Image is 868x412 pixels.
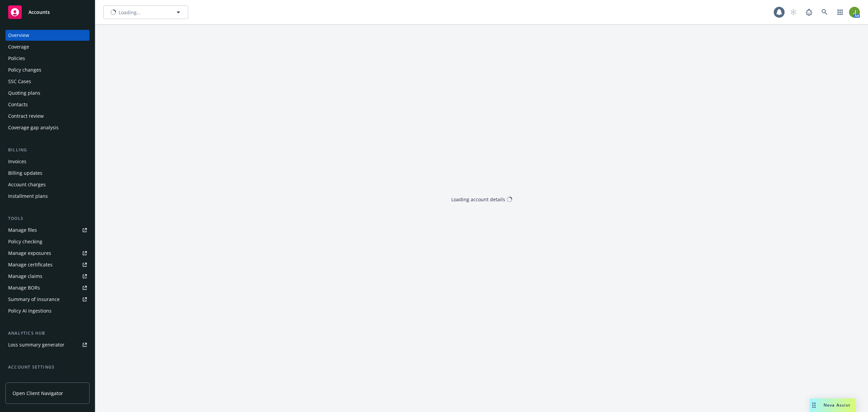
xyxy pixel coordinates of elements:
div: Contacts [8,99,28,110]
div: Contract review [8,111,44,121]
div: Account charges [8,179,46,190]
a: Contract review [5,111,90,121]
div: Overview [8,30,29,41]
div: Billing [5,147,90,153]
button: Nova Assist [810,398,856,412]
div: Quoting plans [8,88,40,98]
button: Loading... [103,5,188,19]
a: Accounts [5,3,90,22]
a: Contacts [5,99,90,110]
div: Billing updates [8,168,42,179]
span: Nova Assist [824,402,850,408]
div: Manage certificates [8,259,53,270]
a: Manage BORs [5,282,90,293]
div: Tools [5,215,90,222]
span: Accounts [28,10,50,15]
a: Quoting plans [5,88,90,98]
img: photo [849,7,860,18]
a: Switch app [833,5,847,19]
span: Open Client Navigator [13,390,63,397]
a: Manage files [5,225,90,236]
a: Policy checking [5,236,90,247]
div: Loss summary generator [8,339,64,350]
a: SSC Cases [5,76,90,87]
div: Policy checking [8,236,42,247]
div: Manage exposures [8,248,51,259]
a: Report a Bug [802,5,816,19]
div: Coverage [8,41,29,52]
a: Policy changes [5,64,90,75]
div: Coverage gap analysis [8,122,59,133]
div: Analytics hub [5,330,90,337]
a: Coverage gap analysis [5,122,90,133]
div: Policies [8,53,25,64]
div: Drag to move [810,398,818,412]
a: Overview [5,30,90,41]
a: Loss summary generator [5,339,90,350]
a: Service team [5,373,90,384]
a: Invoices [5,156,90,167]
div: Manage claims [8,271,42,282]
a: Coverage [5,41,90,52]
a: Search [818,5,831,19]
div: Manage files [8,225,37,236]
a: Manage claims [5,271,90,282]
div: Manage BORs [8,282,40,293]
a: Installment plans [5,191,90,202]
div: Account settings [5,364,90,371]
a: Billing updates [5,168,90,179]
div: SSC Cases [8,76,31,87]
a: Summary of insurance [5,294,90,305]
div: Policy AI ingestions [8,305,52,316]
a: Account charges [5,179,90,190]
a: Manage certificates [5,259,90,270]
a: Policy AI ingestions [5,305,90,316]
span: Loading... [119,9,141,16]
div: Policy changes [8,64,41,75]
a: Manage exposures [5,248,90,259]
div: Summary of insurance [8,294,60,305]
a: Start snowing [787,5,800,19]
a: Policies [5,53,90,64]
div: Installment plans [8,191,48,202]
div: Invoices [8,156,26,167]
div: Service team [8,373,37,384]
div: Loading account details [451,196,505,203]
